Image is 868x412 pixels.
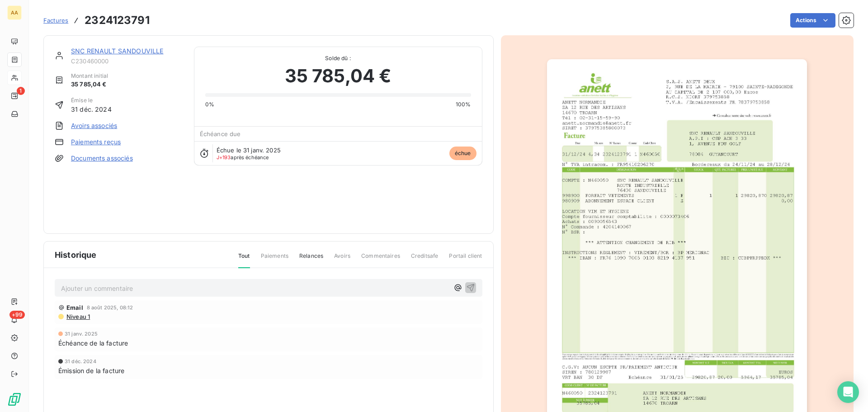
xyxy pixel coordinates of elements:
[7,392,22,407] img: Logo LeanPay
[71,121,117,130] a: Avoirs associés
[790,13,835,28] button: Actions
[299,252,323,267] span: Relances
[71,57,183,65] span: C230460000
[71,47,163,55] a: SNC RENAULT SANDOUVILLE
[58,366,124,375] span: Émission de la facture
[55,249,97,261] span: Historique
[58,338,128,348] span: Échéance de la facture
[71,80,108,89] span: 35 785,04 €
[205,54,471,62] span: Solde dû :
[261,252,288,267] span: Paiements
[205,100,214,109] span: 0%
[449,147,476,160] span: échue
[43,17,68,24] span: Factures
[217,154,231,161] span: J+193
[285,62,392,90] span: 35 785,04 €
[71,104,112,114] span: 31 déc. 2024
[449,252,482,267] span: Portail client
[65,331,98,336] span: 31 janv. 2025
[71,137,121,147] a: Paiements reçus
[411,252,439,267] span: Creditsafe
[65,359,96,364] span: 31 déc. 2024
[7,5,22,20] div: AA
[837,381,859,403] div: Open Intercom Messenger
[238,252,250,268] span: Tout
[71,72,108,80] span: Montant initial
[456,100,471,109] span: 100%
[85,12,150,28] h3: 2324123791
[17,87,25,95] span: 1
[9,311,25,319] span: +99
[43,16,68,25] a: Factures
[66,304,83,311] span: Email
[200,130,241,137] span: Échéance due
[66,313,90,320] span: Niveau 1
[87,305,133,310] span: 8 août 2025, 08:12
[7,89,21,103] a: 1
[334,252,350,267] span: Avoirs
[217,147,281,154] span: Échue le 31 janv. 2025
[71,154,133,163] a: Documents associés
[217,155,269,160] span: après échéance
[71,96,112,104] span: Émise le
[361,252,400,267] span: Commentaires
